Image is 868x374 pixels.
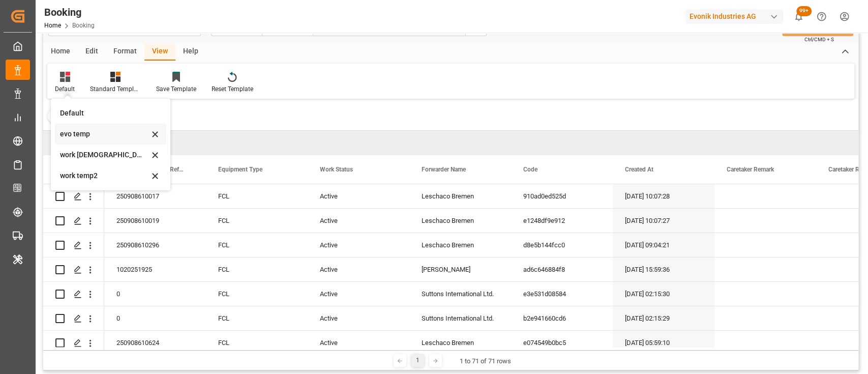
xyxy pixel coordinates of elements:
div: 1 to 71 of 71 rows [460,356,511,366]
div: 0 [104,282,206,306]
div: Active [308,257,409,281]
div: Press SPACE to select this row. [43,184,104,209]
button: Help Center [810,5,833,28]
div: Press SPACE to select this row. [43,233,104,257]
div: Evonik Industries AG [685,9,783,24]
div: Press SPACE to select this row. [43,306,104,331]
button: show 100 new notifications [787,5,810,28]
div: FCL [206,331,308,355]
div: Active [308,331,409,355]
div: Press SPACE to select this row. [43,209,104,233]
div: [DATE] 02:15:29 [613,306,714,330]
div: 250908610019 [104,209,206,233]
span: Caretaker Remark [727,166,774,173]
div: Booking [44,5,95,20]
div: Active [308,282,409,306]
div: Suttons International Ltd. [409,282,511,306]
div: e3e531d08584 [511,282,613,306]
div: FCL [206,282,308,306]
div: FCL [206,209,308,233]
div: Save Template [156,84,196,94]
div: FCL [206,233,308,257]
div: b2e941660cd6 [511,306,613,330]
div: [PERSON_NAME] [409,257,511,281]
div: [DATE] 02:15:30 [613,282,714,306]
a: Home [44,22,61,29]
div: FCL [206,184,308,208]
div: work [DEMOGRAPHIC_DATA] [60,150,149,160]
span: 99+ [796,6,812,16]
div: [DATE] 10:07:28 [613,184,714,208]
div: 250908610624 [104,331,206,355]
div: Active [308,306,409,330]
div: ad6c646884f8 [511,257,613,281]
div: Leschaco Bremen [409,209,511,233]
div: evo temp [60,129,149,139]
button: Evonik Industries AG [685,7,787,26]
div: 1020251925 [104,257,206,281]
span: Created At [625,166,653,173]
div: Press SPACE to select this row. [43,282,104,306]
div: Reset Template [212,84,253,94]
div: Help [175,43,206,61]
div: 250908610296 [104,233,206,257]
div: e074549b0bc5 [511,331,613,355]
div: FCL [206,257,308,281]
span: Equipment Type [218,166,262,173]
div: Active [308,209,409,233]
div: [DATE] 09:04:21 [613,233,714,257]
div: [DATE] 15:59:36 [613,257,714,281]
div: Standard Templates [90,84,141,94]
div: Leschaco Bremen [409,331,511,355]
div: Suttons International Ltd. [409,306,511,330]
div: 910ad0ed525d [511,184,613,208]
span: Forwarder Name [422,166,466,173]
div: Edit [78,43,106,61]
div: d8e5b144fcc0 [511,233,613,257]
div: [DATE] 05:59:10 [613,331,714,355]
div: View [144,43,175,61]
span: Work Status [320,166,353,173]
div: Press SPACE to select this row. [43,331,104,355]
div: 0 [104,306,206,330]
div: Active [308,184,409,208]
div: Leschaco Bremen [409,184,511,208]
div: Home [43,43,78,61]
div: 1 [411,354,424,367]
div: Format [106,43,144,61]
span: Ctrl/CMD + S [804,36,834,43]
div: 250908610017 [104,184,206,208]
div: [DATE] 10:07:27 [613,209,714,233]
div: Default [55,84,75,94]
div: e1248df9e912 [511,209,613,233]
span: Code [523,166,537,173]
div: work temp2 [60,170,149,181]
div: Leschaco Bremen [409,233,511,257]
div: Default [60,108,149,119]
div: FCL [206,306,308,330]
div: Press SPACE to select this row. [43,257,104,282]
div: Active [308,233,409,257]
